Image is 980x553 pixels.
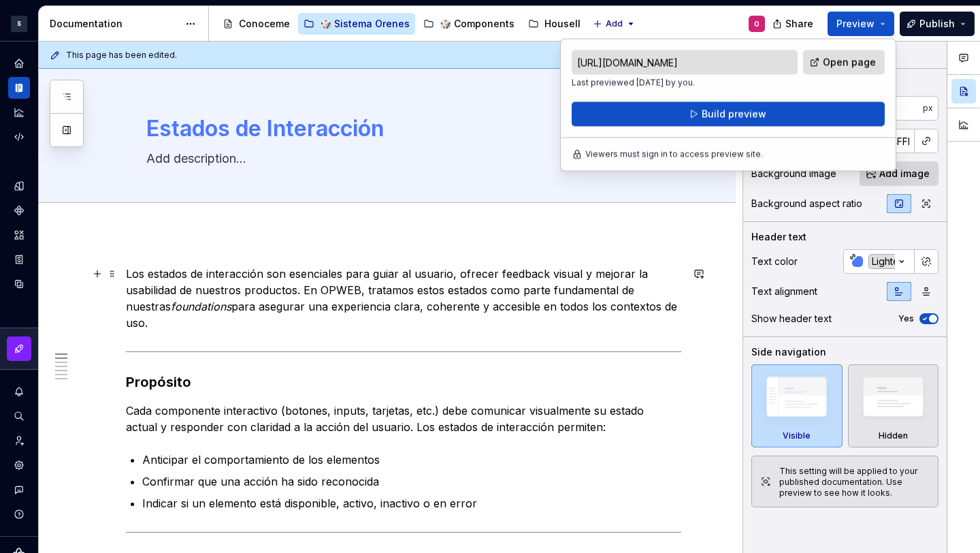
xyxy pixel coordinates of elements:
[828,12,894,36] button: Preview
[523,13,586,35] a: Housell
[754,18,759,29] div: O
[126,266,681,331] p: Los estados de interacción son esenciales para guiar al usuario, ofrecer feedback visual y mejora...
[66,50,177,61] span: This page has been edited.
[217,10,586,37] div: Page tree
[751,255,798,268] div: Text color
[779,466,930,499] div: This setting will be applied to your published documentation. Use preview to see how it looks.
[572,102,885,127] button: Build preview
[8,200,30,221] a: Components
[8,430,30,452] a: Invite team
[783,430,811,441] div: Visible
[751,197,862,210] div: Background aspect ratio
[544,17,581,31] div: Housell
[239,17,290,31] div: Conoceme
[606,18,623,29] span: Add
[702,108,766,121] span: Build preview
[870,96,923,121] input: Auto
[126,373,681,392] h3: Propósito
[785,17,813,31] span: Share
[879,430,908,441] div: Hidden
[900,12,975,36] button: Publish
[898,313,914,324] label: Yes
[8,381,30,402] button: Notifications
[923,103,933,114] p: px
[803,50,885,75] a: Open page
[751,345,826,359] div: Side navigation
[320,17,410,31] div: 🎲 Sistema Orenes
[751,285,817,298] div: Text alignment
[3,9,35,38] button: S
[8,126,30,148] a: Code automation
[144,112,658,145] textarea: Estados de Interacción
[8,175,30,197] a: Design tokens
[572,78,798,89] p: Last previewed [DATE] by you.
[823,56,876,69] span: Open page
[217,13,295,35] a: Conoceme
[418,13,520,35] a: 🎲 Components
[843,249,915,274] button: Lighter 30
[751,230,806,244] div: Header text
[751,312,832,326] div: Show header text
[751,167,836,180] div: Background image
[8,454,30,476] a: Settings
[836,17,875,31] span: Preview
[589,14,640,33] button: Add
[585,149,763,160] p: Viewers must sign in to access preview site.
[440,17,514,31] div: 🎲 Components
[8,249,30,270] a: Storybook stories
[8,101,30,123] a: Analytics
[766,12,822,36] button: Share
[8,77,30,99] a: Documentation
[8,52,30,74] a: Home
[8,224,30,246] a: Assets
[868,254,920,269] div: Lighter 30
[8,273,30,295] a: Data sources
[8,479,30,501] button: Contact support
[142,495,681,511] p: Indicar si un elemento está disponible, activo, inactivo o en error
[860,161,938,186] button: Add image
[879,167,930,180] span: Add image
[126,402,681,435] p: Cada componente interactivo (botones, inputs, tarjetas, etc.) debe comunicar visualmente su estad...
[11,16,27,32] div: S
[848,364,939,447] div: Hidden
[751,364,843,447] div: Visible
[50,17,178,31] div: Documentation
[142,452,681,468] p: Anticipar el comportamiento de los elementos
[919,17,955,31] span: Publish
[142,473,681,490] p: Confirmar que una acción ha sido reconocida
[171,300,231,313] em: foundations
[8,405,30,427] button: Search ⌘K
[298,13,415,35] a: 🎲 Sistema Orenes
